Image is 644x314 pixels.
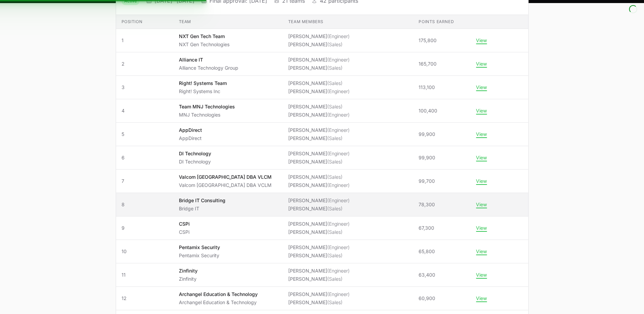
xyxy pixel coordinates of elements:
[327,80,343,86] span: (Sales)
[327,104,343,109] span: (Sales)
[419,248,435,255] span: 65,800
[419,60,437,67] span: 165,700
[179,229,190,235] p: CSPi
[476,178,487,184] button: View
[122,60,168,67] span: 2
[327,291,350,297] span: (Engineer)
[419,295,435,302] span: 60,900
[419,201,435,208] span: 78,300
[288,65,350,71] li: [PERSON_NAME]
[288,103,350,110] li: [PERSON_NAME]
[476,248,487,255] button: View
[288,33,350,40] li: [PERSON_NAME]
[122,248,168,255] span: 10
[476,61,487,67] button: View
[173,15,283,29] th: Team
[327,182,350,188] span: (Engineer)
[179,244,220,251] p: Pentamix Security
[419,154,435,161] span: 99,900
[288,197,350,204] li: [PERSON_NAME]
[179,221,190,227] p: CSPi
[179,182,272,189] p: Valcom [GEOGRAPHIC_DATA] DBA VCLM
[288,221,350,227] li: [PERSON_NAME]
[122,84,168,91] span: 3
[288,174,350,180] li: [PERSON_NAME]
[179,299,258,306] p: Archangel Education & Technology
[476,108,487,114] button: View
[179,88,227,95] p: Right! Systems Inc
[476,131,487,137] button: View
[419,272,435,278] span: 63,400
[179,111,235,118] p: MNJ Technologies
[327,159,343,164] span: (Sales)
[327,151,350,156] span: (Engineer)
[327,112,350,118] span: (Engineer)
[327,88,350,94] span: (Engineer)
[122,37,168,44] span: 1
[122,201,168,208] span: 8
[179,65,238,71] p: Alliance Technology Group
[179,135,202,142] p: AppDirect
[116,15,173,29] th: Position
[283,15,413,29] th: Team members
[419,37,437,44] span: 175,800
[288,299,350,306] li: [PERSON_NAME]
[288,229,350,235] li: [PERSON_NAME]
[179,291,258,298] p: Archangel Education & Technology
[179,174,272,180] p: Valcom [GEOGRAPHIC_DATA] DBA VLCM
[476,155,487,161] button: View
[327,229,343,235] span: (Sales)
[327,252,343,258] span: (Sales)
[288,80,350,87] li: [PERSON_NAME]
[476,84,487,90] button: View
[122,295,168,302] span: 12
[179,56,238,63] p: Alliance IT
[327,174,343,180] span: (Sales)
[288,127,350,134] li: [PERSON_NAME]
[179,33,229,40] p: NXT Gen Tech Team
[419,84,435,91] span: 113,100
[122,107,168,114] span: 4
[327,57,350,63] span: (Engineer)
[179,80,227,87] p: Right! Systems Team
[179,158,211,165] p: DI Technology
[288,291,350,298] li: [PERSON_NAME]
[288,182,350,189] li: [PERSON_NAME]
[419,178,435,185] span: 99,700
[327,221,350,227] span: (Engineer)
[288,150,350,157] li: [PERSON_NAME]
[179,276,198,282] p: Zinfinity
[327,206,343,211] span: (Sales)
[327,197,350,203] span: (Engineer)
[288,276,350,282] li: [PERSON_NAME]
[288,41,350,48] li: [PERSON_NAME]
[413,15,471,29] th: Points earned
[476,295,487,301] button: View
[179,197,225,204] p: Bridge IT Consulting
[179,205,225,212] p: Bridge IT
[327,41,343,47] span: (Sales)
[288,267,350,274] li: [PERSON_NAME]
[327,276,343,282] span: (Sales)
[122,154,168,161] span: 6
[419,107,437,114] span: 100,400
[179,41,229,48] p: NXT Gen Technologies
[179,267,198,274] p: Zinfinity
[288,252,350,259] li: [PERSON_NAME]
[288,158,350,165] li: [PERSON_NAME]
[476,202,487,208] button: View
[327,65,343,71] span: (Sales)
[327,268,350,274] span: (Engineer)
[122,272,168,278] span: 11
[179,150,211,157] p: DI Technology
[179,252,220,259] p: Pentamix Security
[122,225,168,231] span: 9
[419,225,434,231] span: 67,300
[288,56,350,63] li: [PERSON_NAME]
[476,272,487,278] button: View
[122,178,168,185] span: 7
[476,225,487,231] button: View
[288,111,350,118] li: [PERSON_NAME]
[327,244,350,250] span: (Engineer)
[288,244,350,251] li: [PERSON_NAME]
